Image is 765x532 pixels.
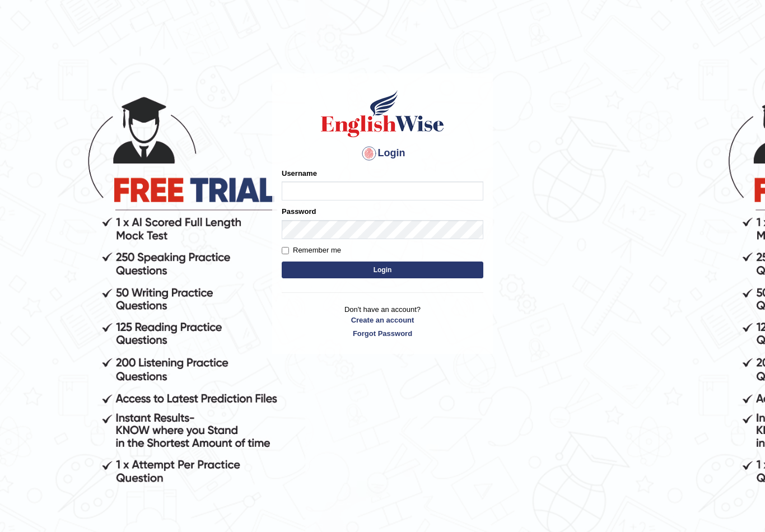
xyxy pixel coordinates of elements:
label: Remember me [282,245,341,256]
h4: Login [282,144,483,162]
a: Create an account [282,315,483,325]
label: Username [282,168,317,179]
input: Remember me [282,247,289,254]
img: Logo of English Wise sign in for intelligent practice with AI [319,88,446,139]
button: Login [282,262,483,278]
label: Password [282,206,316,217]
p: Don't have an account? [282,304,483,339]
a: Forgot Password [282,328,483,339]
